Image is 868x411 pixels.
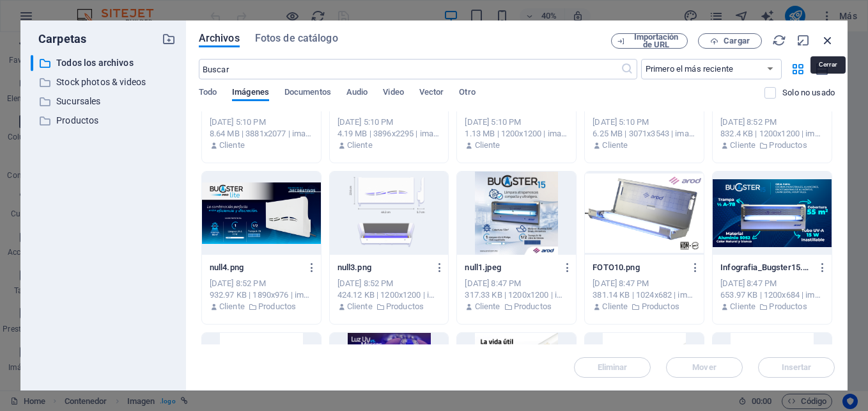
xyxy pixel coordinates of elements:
p: Cliente [602,140,628,151]
p: Productos [56,113,152,128]
div: 6.25 MB | 3071x3543 | image/png [593,128,696,140]
p: Cliente [219,140,245,151]
p: Cliente [602,301,628,312]
div: [DATE] 5:10 PM [210,117,313,128]
div: Por: Cliente | Carpeta: Productos [593,301,696,312]
p: Cliente [219,301,245,312]
p: Todos los archivos [56,56,152,70]
i: Minimizar [796,33,810,47]
input: Buscar [199,59,621,79]
span: 9999202407 [13,359,77,371]
div: [DATE] 8:52 PM [337,278,441,289]
div: 4.19 MB | 3896x2295 | image/png [337,128,441,140]
div: [DATE] 8:47 PM [593,278,696,289]
button: Cargar [698,33,762,49]
p: Cliente [475,140,500,151]
div: 317.33 KB | 1200x1200 | image/jpeg [465,289,568,301]
div: [DATE] 5:10 PM [593,117,696,128]
p: Cliente [347,140,373,151]
div: Por: Cliente | Carpeta: Productos [720,140,824,151]
p: Cliente [475,301,500,312]
span: Video [383,85,403,102]
span: Vector [419,85,444,102]
p: Productos [514,301,552,312]
div: 653.97 KB | 1200x684 | image/png [720,289,824,301]
p: null1.jpeg [465,262,556,273]
p: Productos [258,301,296,312]
span: Calle 46 #353 x 23 y 25 Ampliación Revolución Cordemex [13,241,185,268]
p: Productos [386,301,424,312]
div: [DATE] 8:47 PM [465,278,568,289]
p: Solo muestra los archivos que no están usándose en el sitio web. Los archivos añadidos durante es... [782,87,835,99]
div: Sucursales [31,93,176,109]
div: 381.14 KB | 1024x682 | image/png [593,289,696,301]
span: Otro [459,85,475,102]
div: Por: Cliente | Carpeta: Productos [465,301,568,312]
div: Por: Cliente | Carpeta: Productos [720,301,824,312]
p: Carpetas [31,31,86,47]
span: Imágenes [232,85,269,102]
span: Audio [346,85,368,102]
div: [DATE] 8:52 PM [720,117,824,128]
span: Archivos [199,31,240,46]
p: Cliente [347,301,373,312]
div: 1.13 MB | 1200x1200 | image/png [465,128,568,140]
p: null3.png [337,262,429,273]
div: 932.97 KB | 1890x976 | image/png [210,289,313,301]
p: Cliente [730,140,756,151]
div: [DATE] 8:47 PM [720,278,824,289]
div: [DATE] 5:10 PM [337,117,441,128]
i: Crear carpeta [162,32,176,46]
div: Por: Cliente | Carpeta: Productos [210,301,313,312]
span: Documentos [284,85,331,102]
p: Productos [769,301,807,312]
div: Por: Cliente | Carpeta: Productos [337,301,441,312]
span: Importación de URL [630,33,682,49]
p: Productos [769,140,807,151]
div: Productos [31,113,176,129]
i: Volver a cargar [772,33,786,47]
div: 8.64 MB | 3881x2077 | image/png [210,128,313,140]
div: [DATE] 5:10 PM [465,117,568,128]
div: [DATE] 8:52 PM [210,278,313,289]
span: Cargar [724,37,750,45]
p: FOTO10.png [593,262,684,273]
p: Sucursales [56,94,152,109]
p: Infografia_Bugster15.png [720,262,812,273]
p: null4.png [210,262,301,273]
div: ​ [31,55,33,71]
div: Stock photos & videos [31,74,176,90]
p: Stock photos & videos [56,75,152,90]
button: Importación de URL [611,33,688,49]
span: [GEOGRAPHIC_DATA], [GEOGRAPHIC_DATA] [13,271,125,299]
p: Cliente [730,301,756,312]
div: 832.4 KB | 1200x1200 | image/png [720,128,824,140]
div: 424.12 KB | 1200x1200 | image/png [337,289,441,301]
span: Fotos de catálogo [255,31,338,46]
p: Productos [642,301,679,312]
span: Todo [199,85,217,102]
